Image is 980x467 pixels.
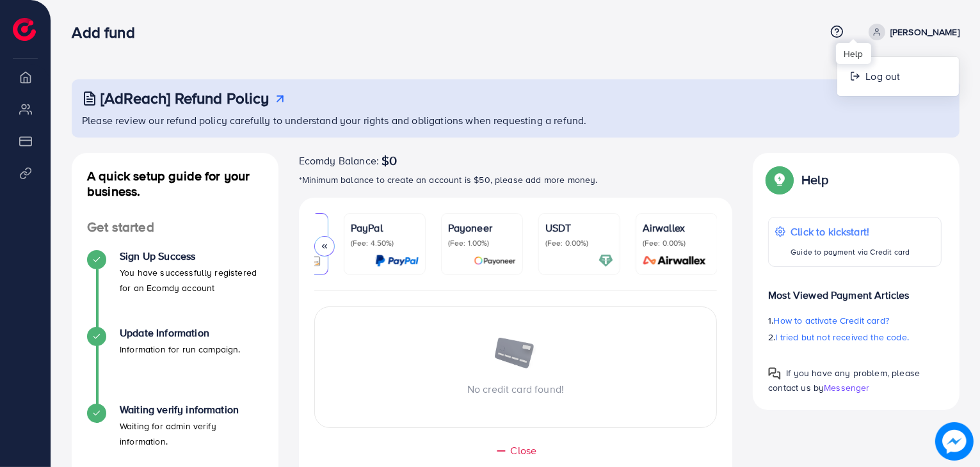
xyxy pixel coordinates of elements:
[72,327,278,404] li: Update Information
[299,172,733,187] p: *Minimum balance to create an account is $50, please add more money.
[545,220,613,235] p: USDT
[448,238,516,248] p: (Fee: 1.00%)
[299,153,379,168] span: Ecomdy Balance:
[935,422,974,461] img: image
[791,224,910,239] p: Click to kickstart!
[768,367,781,380] img: Popup guide
[545,238,613,248] p: (Fee: 0.00%)
[72,168,278,199] h4: A quick setup guide for your business.
[100,89,269,107] h3: [AdReach] Refund Policy
[72,250,278,327] li: Sign Up Success
[474,253,516,268] img: card
[120,265,263,296] p: You have successfully registered for an Ecomdy account
[315,381,717,397] p: No credit card found!
[643,220,711,235] p: Airwallex
[13,18,36,41] img: logo
[120,342,241,357] p: Information for run campaign.
[120,327,241,339] h4: Update Information
[768,313,942,328] p: 1.
[836,43,871,64] div: Help
[598,253,613,268] img: card
[824,381,869,394] span: Messenger
[494,338,538,371] img: image
[351,238,419,248] p: (Fee: 4.50%)
[639,253,711,268] img: card
[768,277,942,303] p: Most Viewed Payment Articles
[890,24,960,40] p: [PERSON_NAME]
[643,238,711,248] p: (Fee: 0.00%)
[768,329,942,345] p: 2.
[382,153,397,168] span: $0
[375,253,419,268] img: card
[511,443,537,458] span: Close
[864,24,960,40] a: [PERSON_NAME]
[448,220,516,235] p: Payoneer
[120,404,263,416] h4: Waiting verify information
[865,68,900,84] span: Log out
[774,314,889,327] span: How to activate Credit card?
[837,56,960,97] ul: [PERSON_NAME]
[776,331,909,344] span: I tried but not received the code.
[791,244,910,260] p: Guide to payment via Credit card
[120,418,263,449] p: Waiting for admin verify information.
[768,367,920,394] span: If you have any problem, please contact us by
[72,23,145,42] h3: Add fund
[768,168,791,191] img: Popup guide
[801,172,828,187] p: Help
[72,219,278,235] h4: Get started
[82,113,952,128] p: Please review our refund policy carefully to understand your rights and obligations when requesti...
[120,250,263,262] h4: Sign Up Success
[351,220,419,235] p: PayPal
